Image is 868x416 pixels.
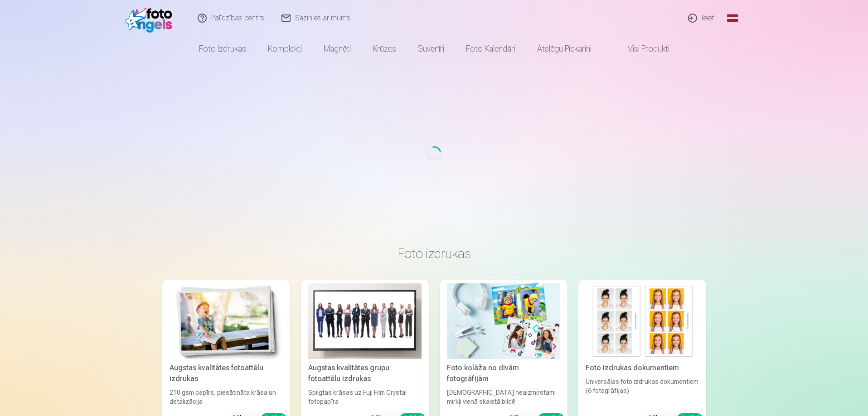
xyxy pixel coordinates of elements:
img: Foto izdrukas dokumentiem [586,283,699,359]
div: Universālas foto izdrukas dokumentiem (6 fotogrāfijas) [582,377,703,406]
div: Foto kolāža no divām fotogrāfijām [443,363,564,384]
a: Krūzes [362,36,407,62]
div: 210 gsm papīrs, piesātināta krāsa un detalizācija [166,388,286,406]
a: Magnēti [313,36,362,62]
img: /fa1 [125,4,177,33]
a: Atslēgu piekariņi [526,36,602,62]
a: Visi produkti [602,36,680,62]
div: Augstas kvalitātes grupu fotoattēlu izdrukas [305,363,425,384]
div: Foto izdrukas dokumentiem [582,363,703,373]
img: Augstas kvalitātes fotoattēlu izdrukas [170,283,283,359]
a: Foto izdrukas [188,36,257,62]
img: Augstas kvalitātes grupu fotoattēlu izdrukas [308,283,422,359]
h3: Foto izdrukas [170,245,699,262]
div: [DEMOGRAPHIC_DATA] neaizmirstami mirkļi vienā skaistā bildē [443,388,564,406]
div: Augstas kvalitātes fotoattēlu izdrukas [166,363,286,384]
img: Foto kolāža no divām fotogrāfijām [447,283,560,359]
a: Foto kalendāri [455,36,526,62]
div: Spilgtas krāsas uz Fuji Film Crystal fotopapīra [305,388,425,406]
a: Suvenīri [407,36,455,62]
a: Komplekti [257,36,313,62]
